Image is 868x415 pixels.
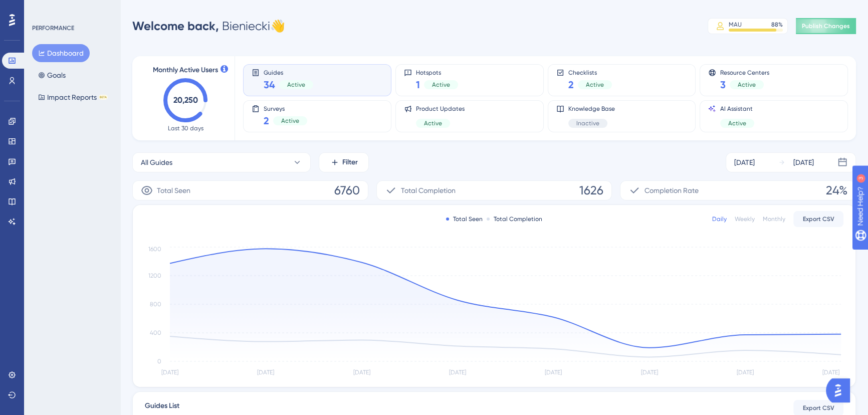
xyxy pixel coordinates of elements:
[720,78,726,92] span: 3
[264,78,275,92] span: 34
[148,272,161,279] tspan: 1200
[157,358,161,365] tspan: 0
[802,22,850,30] span: Publish Changes
[264,105,307,112] span: Surveys
[150,329,161,336] tspan: 400
[168,124,203,132] span: Last 30 days
[150,301,161,308] tspan: 800
[446,215,483,223] div: Total Seen
[735,215,755,223] div: Weekly
[353,369,370,376] tspan: [DATE]
[576,119,599,127] span: Inactive
[586,81,604,89] span: Active
[99,95,108,100] div: BETA
[148,246,161,253] tspan: 1600
[449,369,466,376] tspan: [DATE]
[281,117,299,125] span: Active
[793,211,843,227] button: Export CSV
[720,105,754,113] span: AI Assistant
[416,105,465,113] span: Product Updates
[416,78,420,92] span: 1
[334,182,360,198] span: 6760
[771,21,783,29] div: 88 %
[822,369,839,376] tspan: [DATE]
[32,24,74,32] div: PERFORMANCE
[545,369,562,376] tspan: [DATE]
[401,184,456,196] span: Total Completion
[728,119,746,127] span: Active
[712,215,727,223] div: Daily
[826,375,856,405] iframe: UserGuiding AI Assistant Launcher
[319,152,369,172] button: Filter
[568,69,612,76] span: Checklists
[173,95,198,105] text: 20,250
[264,69,313,76] span: Guides
[257,369,274,376] tspan: [DATE]
[161,369,178,376] tspan: [DATE]
[793,156,814,168] div: [DATE]
[157,184,190,196] span: Total Seen
[803,215,834,223] span: Export CSV
[153,64,218,76] span: Monthly Active Users
[803,404,834,412] span: Export CSV
[32,66,72,84] button: Goals
[734,156,755,168] div: [DATE]
[132,19,219,33] span: Welcome back,
[132,152,311,172] button: All Guides
[424,119,442,127] span: Active
[416,69,458,76] span: Hotspots
[720,69,769,76] span: Resource Centers
[141,156,172,168] span: All Guides
[729,21,742,29] div: MAU
[287,81,305,89] span: Active
[568,105,615,113] span: Knowledge Base
[32,88,114,106] button: Impact ReportsBETA
[763,215,785,223] div: Monthly
[579,182,603,198] span: 1626
[264,114,269,128] span: 2
[24,3,63,15] span: Need Help?
[737,369,754,376] tspan: [DATE]
[640,369,658,376] tspan: [DATE]
[644,184,699,196] span: Completion Rate
[70,5,73,13] div: 3
[32,44,90,62] button: Dashboard
[342,156,358,168] span: Filter
[826,182,847,198] span: 24%
[432,81,450,89] span: Active
[568,78,574,92] span: 2
[132,18,285,34] div: Bieniecki 👋
[487,215,542,223] div: Total Completion
[796,18,856,34] button: Publish Changes
[738,81,756,89] span: Active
